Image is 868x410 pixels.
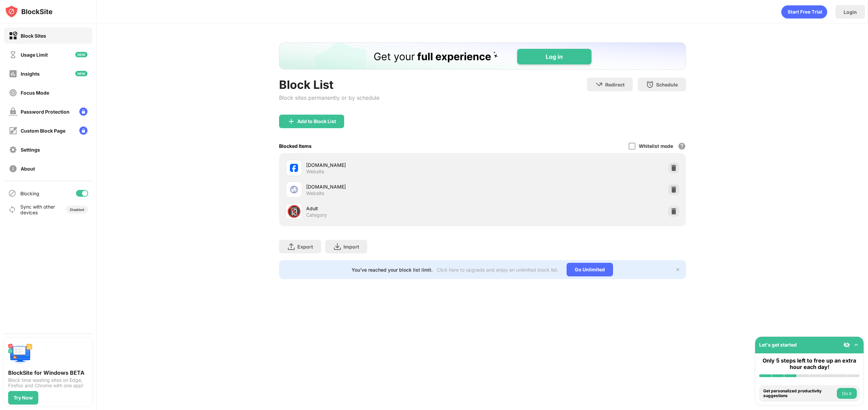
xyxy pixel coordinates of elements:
[306,205,482,212] div: Adult
[75,71,87,76] img: new-icon.svg
[605,82,625,87] div: Redirect
[20,204,55,215] div: Sync with other devices
[9,89,17,97] img: focus-off.svg
[21,166,35,172] div: About
[21,71,40,77] div: Insights
[21,109,70,115] div: Password Protection
[9,32,17,40] img: block-on.svg
[759,357,860,370] div: Only 5 steps left to free up an extra hour each day!
[306,169,324,175] div: Website
[306,161,482,169] div: [DOMAIN_NAME]
[279,94,379,101] div: Block sites permanently or by schedule
[14,395,33,401] div: Try Now
[306,190,324,196] div: Website
[639,143,673,149] div: Whitelist mode
[843,341,850,348] img: eye-not-visible.svg
[306,212,327,218] div: Category
[21,52,48,58] div: Usage Limit
[8,369,88,376] div: BlockSite for Windows BETA
[279,78,379,92] div: Block List
[9,108,17,116] img: password-protection-off.svg
[8,206,16,214] img: sync-icon.svg
[70,208,84,212] div: Disabled
[567,263,613,276] div: Go Unlimited
[279,143,312,149] div: Blocked Items
[21,33,46,39] div: Block Sites
[837,388,857,399] button: Do it
[9,126,17,135] img: customize-block-page-off.svg
[656,82,678,87] div: Schedule
[290,164,298,172] img: favicons
[5,5,53,18] img: logo-blocksite.svg
[763,389,835,398] div: Get personalized productivity suggestions
[853,341,860,348] img: omni-setup-toggle.svg
[20,191,39,196] div: Blocking
[9,70,17,78] img: insights-off.svg
[9,145,17,154] img: settings-off.svg
[290,186,298,194] img: favicons
[297,119,336,124] div: Add to Block List
[279,42,686,70] iframe: Banner
[844,9,857,15] div: Login
[297,244,313,250] div: Export
[75,52,87,57] img: new-icon.svg
[287,204,301,218] div: 🔞
[79,108,87,116] img: lock-menu.svg
[21,128,65,134] div: Custom Block Page
[675,267,680,272] img: x-button.svg
[8,377,88,388] div: Block time wasting sites on Edge, Firefox and Chrome with one app!
[9,51,17,59] img: time-usage-off.svg
[437,267,558,273] div: Click here to upgrade and enjoy an unlimited block list.
[759,342,797,348] div: Let's get started
[8,189,16,197] img: blocking-icon.svg
[79,126,87,135] img: lock-menu.svg
[8,342,33,367] img: push-desktop.svg
[343,244,359,250] div: Import
[21,147,40,153] div: Settings
[21,90,49,96] div: Focus Mode
[306,183,482,190] div: [DOMAIN_NAME]
[9,164,17,173] img: about-off.svg
[352,267,433,273] div: You’ve reached your block list limit.
[781,5,827,19] div: animation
